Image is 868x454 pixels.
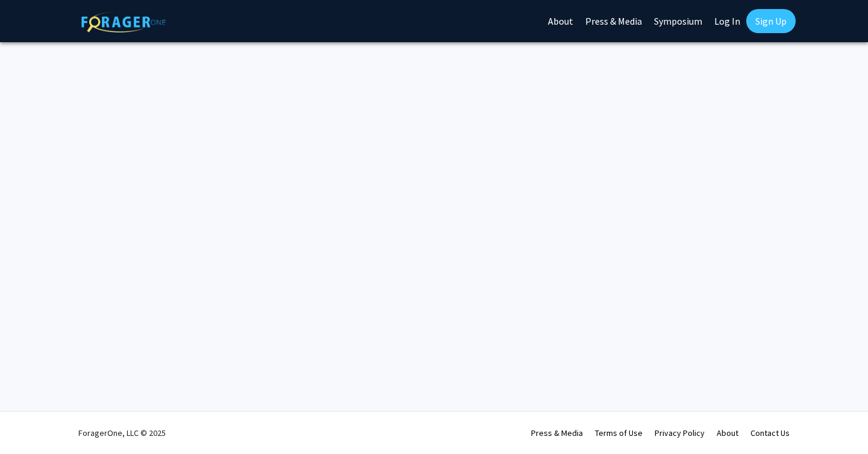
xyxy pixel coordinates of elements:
a: Privacy Policy [655,428,705,438]
a: Sign Up [746,9,796,33]
a: Press & Media [531,428,583,438]
div: ForagerOne, LLC © 2025 [78,412,166,454]
a: Contact Us [750,428,790,438]
img: ForagerOne Logo [81,11,166,33]
a: About [717,428,738,438]
a: Terms of Use [595,428,643,438]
